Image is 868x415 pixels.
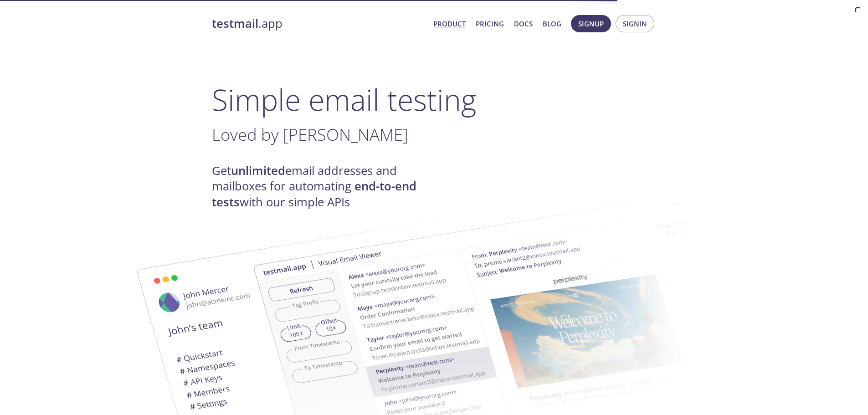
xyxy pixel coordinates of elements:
[231,163,285,179] strong: unlimited
[212,178,416,210] strong: end-to-end tests
[578,18,604,30] span: Signup
[476,18,504,30] a: Pricing
[212,82,657,117] h1: Simple email testing
[212,16,426,31] a: testmail.app
[514,18,533,30] a: Docs
[571,15,611,32] button: Signup
[623,18,647,30] span: Signin
[543,18,561,30] a: Blog
[433,18,466,30] a: Product
[616,15,654,32] button: Signin
[212,15,258,31] strong: testmail
[212,123,408,146] span: Loved by [PERSON_NAME]
[212,163,434,210] h4: Get email addresses and mailboxes for automating with our simple APIs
